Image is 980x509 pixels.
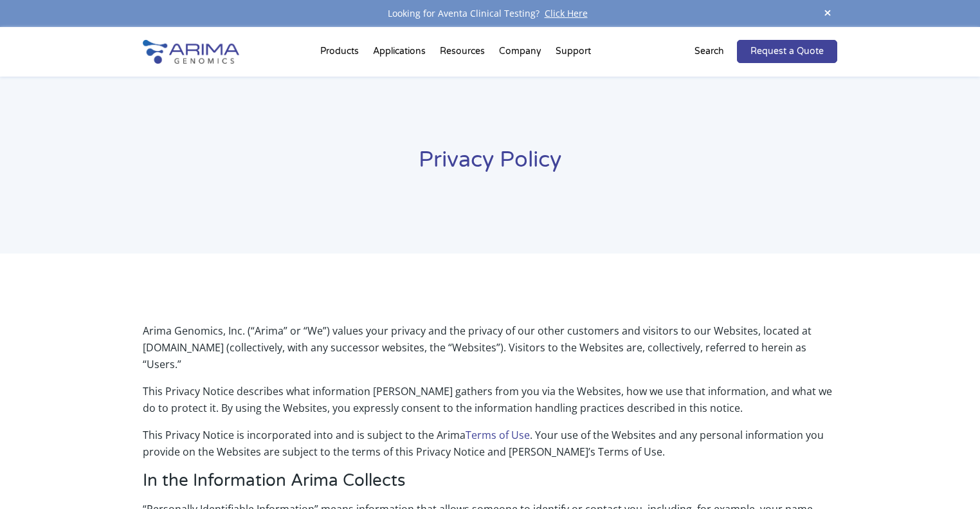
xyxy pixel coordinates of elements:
a: Terms of Use [466,428,530,442]
h1: Privacy Policy [143,145,837,185]
p: Arima Genomics, Inc. (“Arima” or “We”) values your privacy and the privacy of our other customers... [143,322,837,383]
p: Search [694,43,724,60]
a: Request a Quote [737,40,837,63]
p: This Privacy Notice describes what information [PERSON_NAME] gathers from you via the Websites, h... [143,383,837,427]
div: Looking for Aventa Clinical Testing? [143,5,837,22]
a: Click Here [540,7,593,19]
img: Arima-Genomics-logo [143,40,239,64]
h3: In the Information Arima Collects [143,470,837,501]
p: This Privacy Notice is incorporated into and is subject to the Arima . Your use of the Websites a... [143,427,837,470]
